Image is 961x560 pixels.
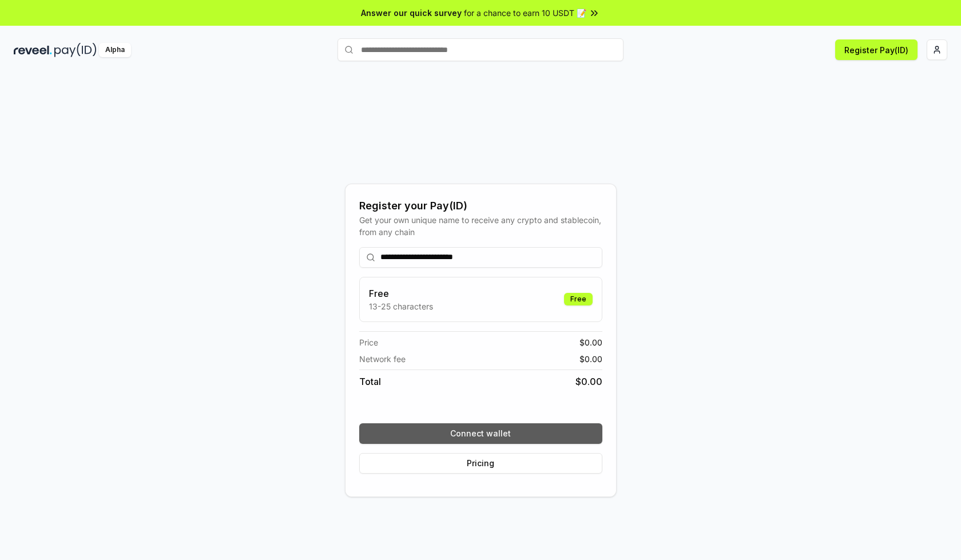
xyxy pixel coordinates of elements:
h3: Free [369,287,433,300]
span: $ 0.00 [575,375,602,388]
div: Free [564,293,593,305]
button: Pricing [359,453,602,474]
p: 13-25 characters [369,300,433,312]
div: Alpha [99,43,131,57]
span: Network fee [359,353,406,365]
button: Register Pay(ID) [835,39,918,60]
span: Total [359,375,381,388]
span: $ 0.00 [579,336,602,348]
img: pay_id [54,43,97,57]
span: Price [359,336,378,348]
span: Answer our quick survey [361,7,462,19]
div: Get your own unique name to receive any crypto and stablecoin, from any chain [359,214,602,238]
span: $ 0.00 [579,353,602,365]
button: Connect wallet [359,423,602,444]
img: reveel_dark [14,43,52,57]
div: Register your Pay(ID) [359,198,602,214]
span: for a chance to earn 10 USDT 📝 [464,7,586,19]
